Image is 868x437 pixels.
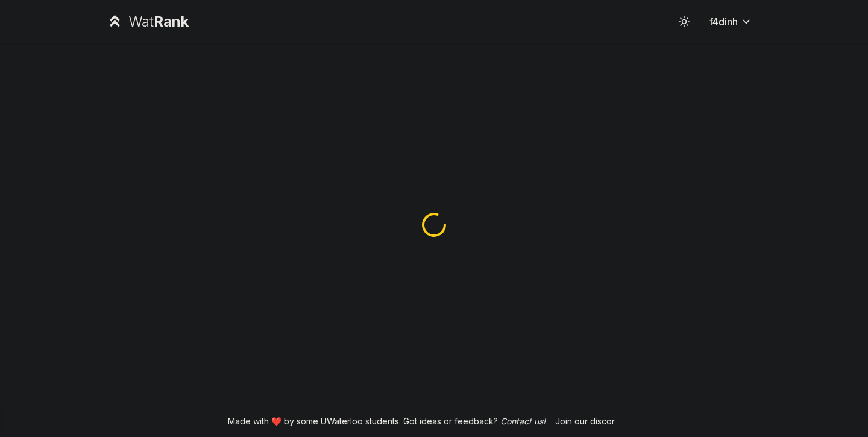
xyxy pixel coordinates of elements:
a: Contact us! [500,416,546,426]
button: f4dinh [700,11,762,33]
div: Wat [128,12,189,31]
span: Rank [154,13,189,30]
div: Join our discord! [555,415,622,427]
span: f4dinh [709,14,738,29]
span: Made with ❤️ by some UWaterloo students. Got ideas or feedback? [228,415,546,427]
a: WatRank [106,12,189,31]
